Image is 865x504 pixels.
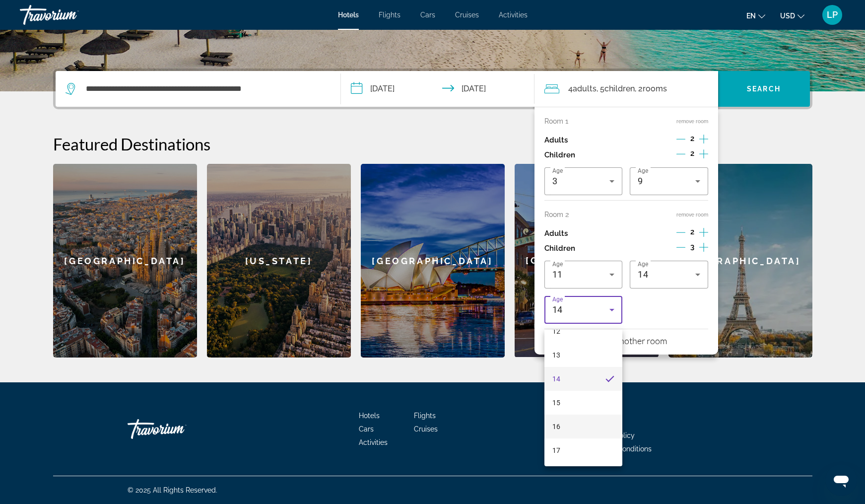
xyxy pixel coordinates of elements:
mat-option: 16 years old [544,415,623,438]
mat-option: 12 years old [544,319,623,343]
span: 17 [552,444,560,456]
mat-option: 14 years old [544,367,623,391]
mat-option: 17 years old [544,438,623,462]
span: 14 [552,373,560,385]
iframe: Button to launch messaging window [825,464,857,496]
mat-option: 13 years old [544,343,623,367]
span: 13 [552,349,560,361]
span: 15 [552,397,560,409]
span: 12 [552,325,560,337]
mat-option: 15 years old [544,391,623,415]
span: 16 [552,421,560,432]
